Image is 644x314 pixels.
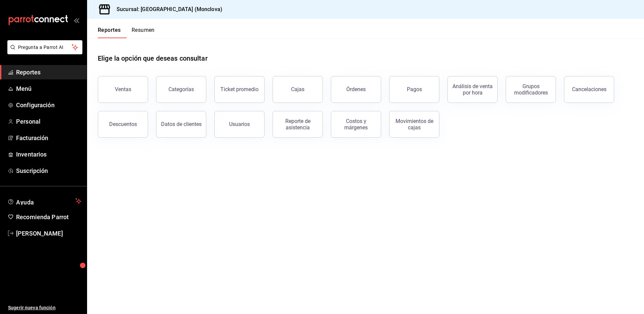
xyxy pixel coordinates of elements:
button: Movimientos de cajas [389,111,439,138]
div: Categorías [168,86,194,92]
button: Pregunta a Parrot AI [7,40,82,54]
a: Cajas [273,76,323,103]
div: Ventas [115,86,131,92]
div: Cancelaciones [572,86,606,92]
div: Grupos modificadores [510,83,552,96]
div: Cajas [291,85,305,93]
div: Datos de clientes [161,121,202,127]
span: Facturación [16,133,81,142]
button: Categorías [156,76,206,103]
button: Ticket promedio [214,76,265,103]
div: Pagos [407,86,422,92]
div: Descuentos [109,121,137,127]
div: Costos y márgenes [335,118,377,131]
span: Reportes [16,68,81,77]
button: Costos y márgenes [331,111,381,138]
div: Reporte de asistencia [277,118,318,131]
span: [PERSON_NAME] [16,229,81,238]
span: Suscripción [16,166,81,175]
h3: Sucursal: [GEOGRAPHIC_DATA] (Monclova) [111,5,222,13]
div: Análisis de venta por hora [452,83,493,96]
span: Recomienda Parrot [16,212,81,222]
span: Inventarios [16,150,81,159]
span: Configuración [16,101,81,110]
div: Órdenes [346,86,366,92]
button: open_drawer_menu [74,17,79,23]
h1: Elige la opción que deseas consultar [98,53,208,63]
span: Personal [16,117,81,126]
span: Ayuda [16,197,73,205]
div: navigation tabs [98,27,155,38]
button: Usuarios [214,111,265,138]
a: Pregunta a Parrot AI [5,49,82,56]
div: Usuarios [229,121,250,127]
button: Reporte de asistencia [273,111,323,138]
span: Pregunta a Parrot AI [18,44,72,51]
button: Ventas [98,76,148,103]
span: Menú [16,84,81,93]
button: Cancelaciones [564,76,614,103]
button: Pagos [389,76,439,103]
div: Ticket promedio [220,86,259,92]
button: Reportes [98,27,121,38]
button: Grupos modificadores [506,76,556,103]
div: Movimientos de cajas [393,118,435,131]
button: Descuentos [98,111,148,138]
span: Sugerir nueva función [8,304,81,311]
button: Análisis de venta por hora [447,76,498,103]
button: Datos de clientes [156,111,206,138]
button: Resumen [132,27,155,38]
button: Órdenes [331,76,381,103]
